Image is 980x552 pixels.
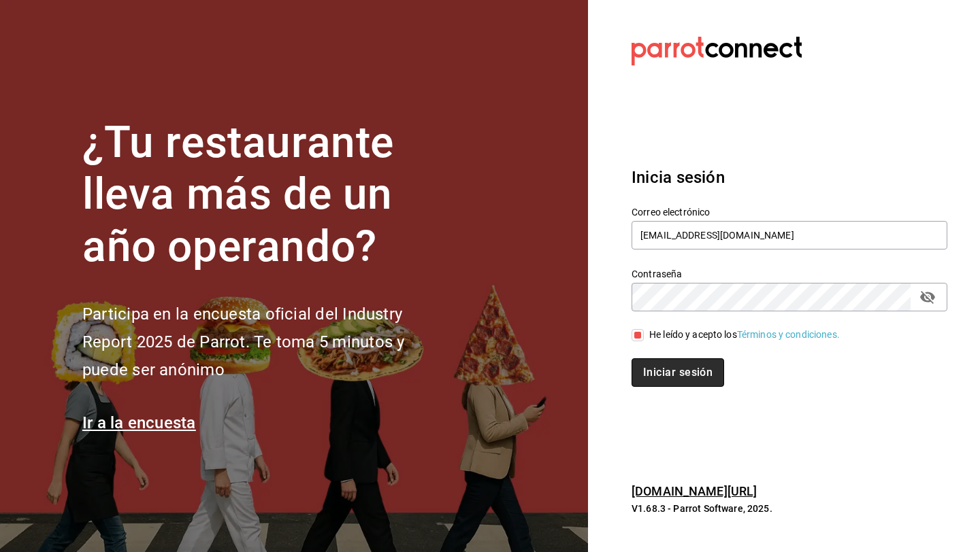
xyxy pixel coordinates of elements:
[82,117,450,273] h1: ¿Tu restaurante lleva más de un año operando?
[632,221,947,249] input: Ingresa tu correo electrónico
[737,329,840,340] a: Términos y condiciones.
[632,358,724,387] button: Iniciar sesión
[82,300,450,383] h2: Participa en la encuesta oficial del Industry Report 2025 de Parrot. Te toma 5 minutos y puede se...
[649,328,840,342] div: He leído y acepto los
[82,413,196,432] a: Ir a la encuesta
[916,286,939,309] button: passwordField
[632,207,947,216] label: Correo electrónico
[632,269,947,278] label: Contraseña
[632,484,757,498] a: [DOMAIN_NAME][URL]
[632,502,947,515] p: V1.68.3 - Parrot Software, 2025.
[632,165,947,190] h3: Inicia sesión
